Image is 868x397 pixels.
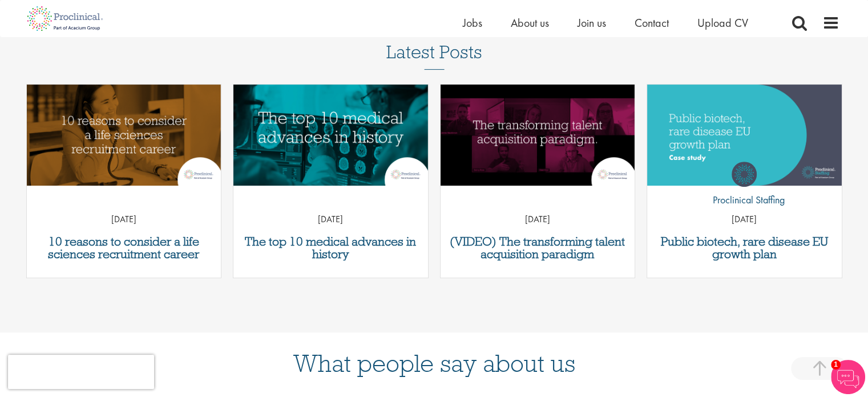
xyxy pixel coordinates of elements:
[441,213,635,226] p: [DATE]
[647,85,842,186] a: Link to a post
[27,213,221,226] p: [DATE]
[233,85,428,186] img: Top 10 medical advances in history
[831,360,841,370] span: 1
[233,85,428,186] a: Link to a post
[446,235,629,260] a: (VIDEO) The transforming talent acquisition paradigm
[33,235,216,260] a: 10 reasons to consider a life sciences recruitment career
[732,162,757,187] img: Proclinical Staffing
[697,15,748,30] a: Upload CV
[704,193,785,207] p: Proclinical Staffing
[386,42,482,70] h3: Latest Posts
[27,85,221,186] img: 10 reasons to consider a life sciences recruitment career | Recruitment consultant on the phone
[441,85,635,186] img: Proclinical host LEAP TA Life Sciences panel discussion about the transforming talent acquisition...
[239,235,422,260] a: The top 10 medical advances in history
[647,85,842,186] img: Public biotech, rare disease EU growth plan thumbnail
[831,360,865,394] img: Chatbot
[635,15,669,30] a: Contact
[233,213,428,226] p: [DATE]
[441,85,635,186] a: Link to a post
[463,15,482,30] a: Jobs
[8,355,154,389] iframe: reCAPTCHA
[511,15,549,30] a: About us
[704,162,785,213] a: Proclinical Staffing Proclinical Staffing
[27,85,221,186] a: Link to a post
[653,235,836,260] a: Public biotech, rare disease EU growth plan
[578,15,606,30] a: Join us
[647,213,842,226] p: [DATE]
